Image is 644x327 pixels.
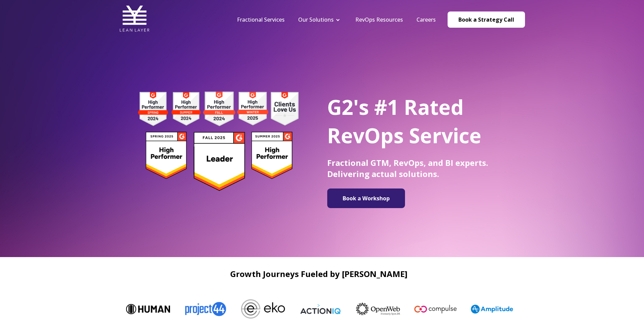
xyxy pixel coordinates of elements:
div: Navigation Menu [230,16,443,23]
img: ActionIQ [249,303,293,315]
a: Our Solutions [298,16,334,23]
span: Fractional GTM, RevOps, and BI experts. Delivering actual solutions. [327,157,488,179]
img: g2 badges [126,90,310,193]
a: Careers [416,16,436,23]
img: Book a Workshop [331,191,402,205]
img: Eko [191,299,235,319]
a: RevOps Resources [355,16,403,23]
img: Project44 [134,297,178,320]
a: Book a Strategy Call [448,11,525,28]
a: Fractional Services [237,16,285,23]
img: Compulse [364,298,408,321]
img: Lean Layer Logo [119,3,150,34]
span: G2's #1 Rated RevOps Service [327,93,481,149]
img: Amplitude [421,305,465,313]
img: OpenWeb [306,303,350,315]
img: Human [76,304,120,314]
h2: Growth Journeys Fueled by [PERSON_NAME] [119,269,518,278]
